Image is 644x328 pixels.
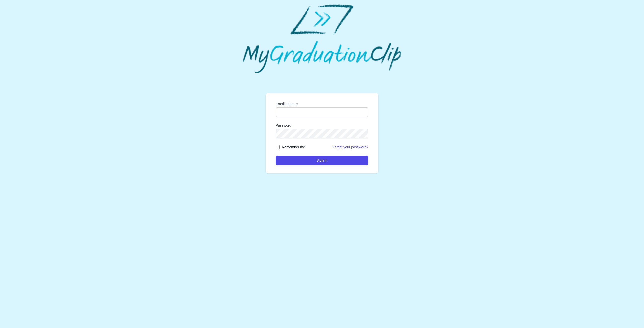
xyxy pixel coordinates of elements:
button: Sign in [276,156,368,165]
label: Password [276,123,368,128]
img: MyGraduationClip [243,4,401,73]
label: Remember me [282,145,305,150]
label: Email address [276,101,368,106]
a: Forgot your password? [332,145,368,149]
